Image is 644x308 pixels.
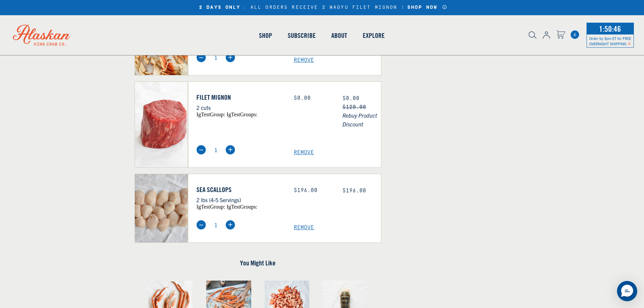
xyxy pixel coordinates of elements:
[135,174,188,242] img: Sea Scallops - 2 lbs (4-5 Servings)
[3,15,79,55] img: Alaskan King Crab Co. logo
[442,5,447,9] a: Announcement Bar Modal
[294,95,332,101] div: $0.00
[355,16,392,55] a: Explore
[226,204,257,210] span: igTestGroups:
[543,31,550,39] img: account
[196,53,206,62] img: minus
[571,30,579,39] span: 6
[342,111,381,128] span: Rebuy Product Discount
[225,53,235,62] img: plus
[405,5,440,10] a: SHOP NOW
[196,186,284,194] a: Sea Scallops
[529,31,536,39] img: search
[342,188,366,194] span: $196.00
[199,5,241,10] strong: 2 DAYS ONLY
[628,41,631,46] span: Shipping Notice Icon
[135,259,381,267] h4: You Might Like
[196,93,284,101] a: Filet Mignon
[589,36,631,46] span: Order by 3pm ET for FREE OVERNIGHT SHIPPING
[196,204,225,210] span: igTestGroup:
[407,5,437,10] strong: SHOP NOW
[251,16,280,55] a: Shop
[342,95,359,101] span: $0.00
[294,187,332,194] div: $196.00
[571,30,579,39] a: Cart
[226,112,257,117] span: igTestGroups:
[294,57,381,64] a: Remove
[617,281,637,301] div: Messenger Dummy Widget
[196,103,284,112] p: 2 cuts
[342,104,366,110] s: $120.00
[197,5,447,10] div: : ALL ORDERS RECEIVE 2 WAGYU FILET MIGNON |
[597,22,623,35] span: 1:50:46
[556,30,565,40] a: Cart
[135,82,188,167] img: Filet Mignon - 2 cuts
[196,145,206,155] img: minus
[225,220,235,230] img: plus
[196,112,225,117] span: igTestGroup:
[324,16,355,55] a: About
[280,16,324,55] a: Subscribe
[294,149,381,156] a: Remove
[294,224,381,231] a: Remove
[196,195,284,204] p: 2 lbs (4-5 Servings)
[225,145,235,155] img: plus
[196,220,206,230] img: minus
